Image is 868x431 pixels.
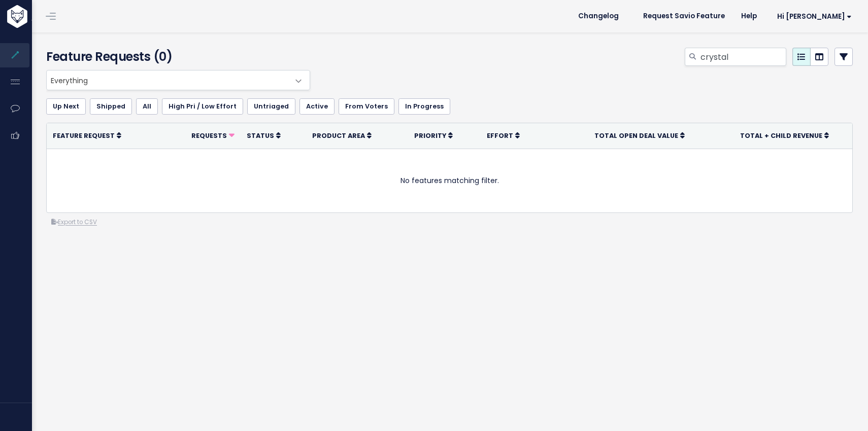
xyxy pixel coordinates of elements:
[136,98,158,115] a: All
[247,98,295,115] a: Untriaged
[578,13,619,20] span: Changelog
[51,218,97,226] a: Export to CSV
[635,9,733,24] a: Request Savio Feature
[765,9,860,24] a: Hi [PERSON_NAME]
[414,130,453,140] a: Priority
[312,131,365,140] span: Product Area
[247,130,281,140] a: Status
[53,130,121,140] a: Feature Request
[90,98,132,115] a: Shipped
[740,130,829,140] a: Total + Child Revenue
[162,98,243,115] a: High Pri / Low Effort
[46,70,310,90] span: Everything
[191,130,235,140] a: Requests
[398,98,450,115] a: In Progress
[247,131,274,140] span: Status
[733,9,765,24] a: Help
[339,98,394,115] a: From Voters
[46,98,853,115] ul: Filter feature requests
[312,130,372,140] a: Product Area
[777,13,852,20] span: Hi [PERSON_NAME]
[46,48,305,66] h4: Feature Requests (0)
[299,98,335,115] a: Active
[5,5,83,28] img: logo-white.9d6f32f41409.svg
[740,131,822,140] span: Total + Child Revenue
[699,48,786,66] input: Search features...
[414,131,446,140] span: Priority
[47,70,289,90] span: Everything
[47,149,852,212] td: No features matching filter.
[594,130,685,140] a: Total open deal value
[487,131,513,140] span: Effort
[191,131,227,140] span: Requests
[487,130,520,140] a: Effort
[53,131,115,140] span: Feature Request
[594,131,678,140] span: Total open deal value
[46,98,86,115] a: Up Next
